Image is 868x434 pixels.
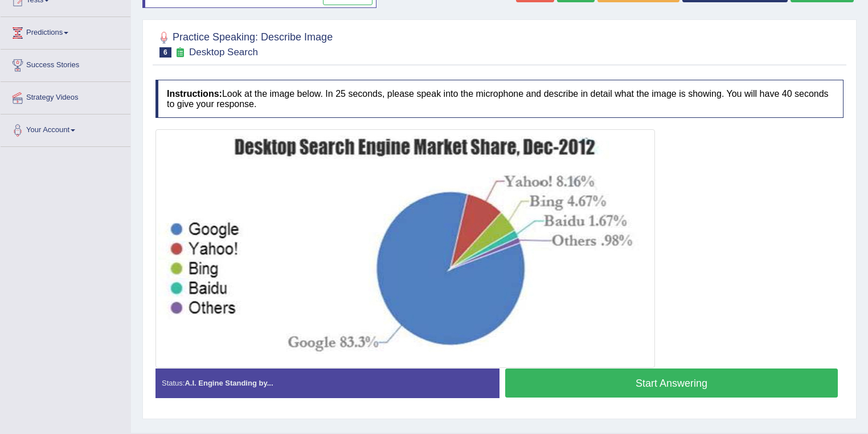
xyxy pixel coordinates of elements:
h4: Look at the image below. In 25 seconds, please speak into the microphone and describe in detail w... [155,80,844,118]
strong: A.I. Engine Standing by... [185,379,273,387]
button: Start Answering [505,369,838,398]
b: Instructions: [167,89,222,99]
h2: Practice Speaking: Describe Image [155,29,333,58]
small: Exam occurring question [174,47,186,58]
a: Success Stories [1,50,130,78]
small: Desktop Search [189,47,258,58]
div: Status: [155,369,499,398]
a: Strategy Videos [1,82,130,110]
a: Your Account [1,114,130,143]
span: 6 [159,47,171,58]
a: Predictions [1,17,130,46]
